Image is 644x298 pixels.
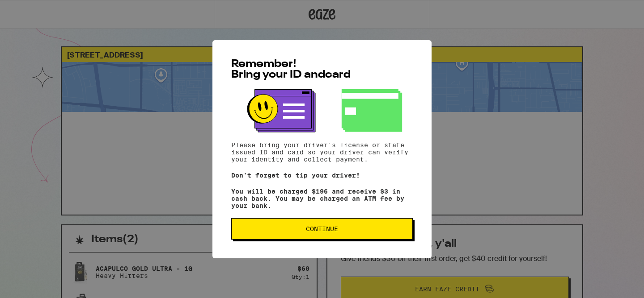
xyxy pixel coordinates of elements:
button: Continue [231,218,413,240]
p: Don't forget to tip your driver! [231,172,413,179]
p: Please bring your driver's license or state issued ID and card so your driver can verify your ide... [231,141,413,163]
span: Continue [306,226,338,232]
span: Remember! Bring your ID and card [231,59,351,80]
p: You will be charged $196 and receive $3 in cash back. You may be charged an ATM fee by your bank. [231,188,413,209]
